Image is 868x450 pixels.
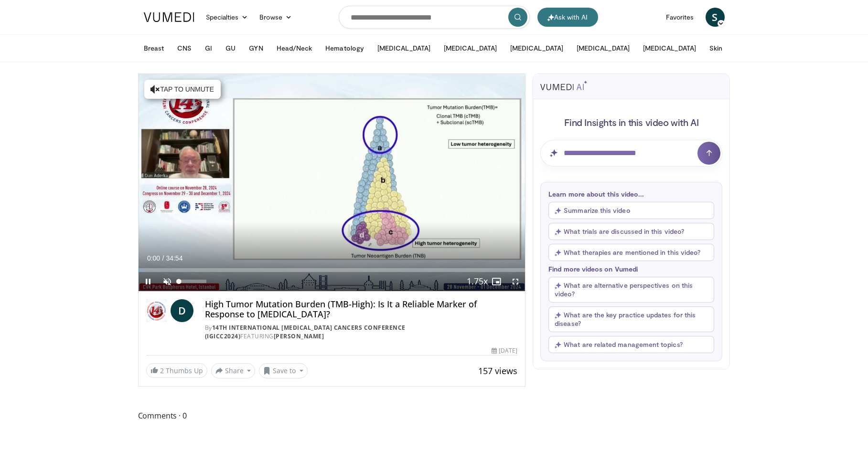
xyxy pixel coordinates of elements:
span: 0:00 [147,254,160,262]
p: Learn more about this video... [548,190,714,198]
a: 14th International [MEDICAL_DATA] Cancers Conference (IGICC2024) [205,324,406,340]
a: [PERSON_NAME] [274,332,324,340]
button: [MEDICAL_DATA] [504,39,569,58]
span: / [162,254,164,262]
button: Enable picture-in-picture mode [487,272,506,291]
button: Hematology [320,39,370,58]
a: 2 Thumbs Up [146,363,207,378]
video-js: Video Player [139,74,525,292]
div: By FEATURING [205,324,517,341]
div: Progress Bar [139,268,525,272]
div: [DATE] [492,346,517,355]
button: Fullscreen [506,272,525,291]
a: Favorites [660,8,700,27]
button: Breast [138,39,170,58]
a: D [171,299,193,322]
button: What are related management topics? [548,336,714,353]
div: Volume Level [179,280,206,283]
button: [MEDICAL_DATA] [637,39,702,58]
button: Playback Rate [468,272,487,291]
button: What are the key practice updates for this disease? [548,306,714,332]
button: What trials are discussed in this video? [548,223,714,240]
button: Skin [704,39,728,58]
button: CNS [171,39,197,58]
button: [MEDICAL_DATA] [438,39,503,58]
button: What are alternative perspectives on this video? [548,277,714,303]
span: 34:54 [166,254,182,262]
button: Pause [139,272,158,291]
a: Browse [254,8,298,27]
span: 157 views [478,365,517,377]
button: Tap to unmute [144,80,221,99]
button: Head/Neck [271,39,318,58]
button: Share [211,363,256,378]
button: Save to [259,363,308,378]
button: GYN [243,39,268,58]
span: 2 [160,366,164,375]
img: 14th International Gastrointestinal Cancers Conference (IGICC2024) [146,299,167,322]
button: Summarize this video [548,202,714,219]
input: Search topics, interventions [339,6,530,29]
a: S [706,8,725,27]
input: Question for AI [540,140,722,167]
button: GI [199,39,218,58]
a: Specialties [200,8,254,27]
img: VuMedi Logo [144,12,194,22]
button: GU [220,39,241,58]
p: Find more videos on Vumedi [548,265,714,273]
button: Ask with AI [537,8,598,27]
button: [MEDICAL_DATA] [372,39,436,58]
h4: Find Insights in this video with AI [540,116,722,128]
span: Comments 0 [138,409,526,422]
img: vumedi-ai-logo.svg [540,81,587,90]
button: [MEDICAL_DATA] [571,39,635,58]
button: What therapies are mentioned in this video? [548,244,714,261]
h4: High Tumor Mutation Burden (TMB-High): Is It a Reliable Marker of Response to [MEDICAL_DATA]? [205,299,517,320]
button: Unmute [158,272,177,291]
